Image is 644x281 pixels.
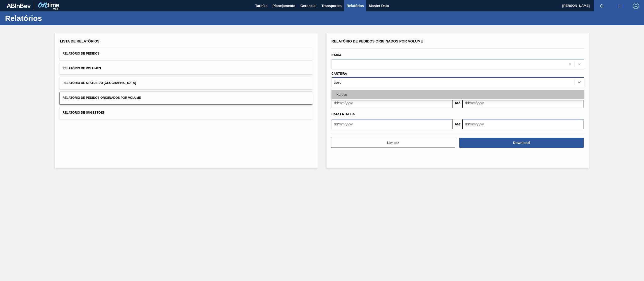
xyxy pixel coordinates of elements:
[60,39,100,43] span: Lista de Relatórios
[60,77,313,89] button: Relatório de Status do [GEOGRAPHIC_DATA]
[321,3,342,9] span: Transportes
[5,15,94,21] h1: Relatórios
[60,107,313,119] button: Relatório de Sugestões
[63,81,136,85] span: Relatório de Status do [GEOGRAPHIC_DATA]
[332,54,341,57] label: Etapa
[332,119,453,129] input: dd/mm/yyyy
[347,3,364,9] span: Relatórios
[255,3,267,9] span: Tarefas
[594,2,610,9] button: Notificações
[332,39,423,43] span: Relatório de Pedidos Originados por Volume
[332,112,355,116] span: Data entrega
[332,90,584,99] div: Xarope
[463,98,584,108] input: dd/mm/yyyy
[63,111,105,114] span: Relatório de Sugestões
[617,3,623,9] img: userActions
[459,138,584,148] button: Download
[331,138,455,148] button: Limpar
[7,4,31,8] img: TNhmsLtSVTkK8tSr43FrP2fwEKptu5GPRR3wAAAABJRU5ErkJggg==
[453,98,463,108] button: Até
[63,52,100,55] span: Relatório de Pedidos
[369,3,389,9] span: Master Data
[633,3,639,9] img: Logout
[463,119,584,129] input: dd/mm/yyyy
[332,72,347,75] label: Carteira
[300,3,316,9] span: Gerencial
[63,96,141,100] span: Relatório de Pedidos Originados por Volume
[60,92,313,104] button: Relatório de Pedidos Originados por Volume
[60,48,313,60] button: Relatório de Pedidos
[453,119,463,129] button: Até
[60,62,313,75] button: Relatório de Volumes
[272,3,295,9] span: Planejamento
[63,67,101,70] span: Relatório de Volumes
[332,98,453,108] input: dd/mm/yyyy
